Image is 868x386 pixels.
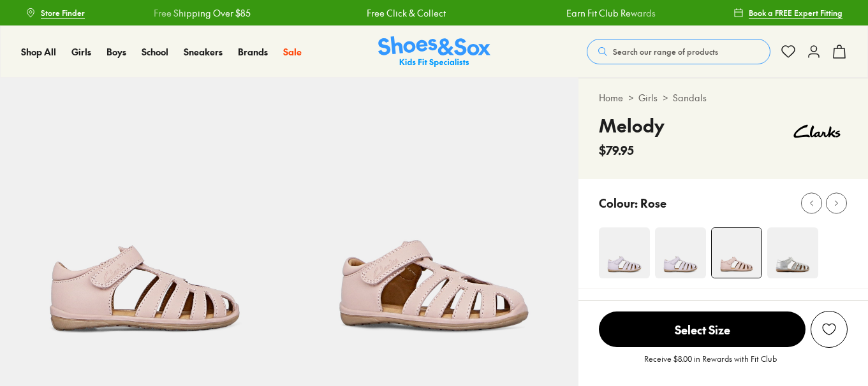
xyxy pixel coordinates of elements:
[587,39,770,64] button: Search our range of products
[599,112,665,139] h4: Melody
[142,45,168,59] a: School
[283,45,302,59] a: Sale
[811,311,848,348] button: Add to Wishlist
[613,46,718,57] span: Search our range of products
[599,91,848,104] div: > >
[599,227,650,278] img: 4-509688_1
[655,227,706,278] img: 4-503762_1
[638,91,658,104] a: Girls
[599,141,634,159] span: $79.95
[378,36,490,68] a: Shoes & Sox
[599,91,623,104] a: Home
[21,45,56,59] a: Shop All
[733,1,842,24] a: Book a FREE Expert Fitting
[184,45,223,59] a: Sneakers
[290,78,579,367] img: 5-503769_1
[749,7,842,18] span: Book a FREE Expert Fitting
[644,353,777,376] p: Receive $8.00 in Rewards with Fit Club
[238,45,268,59] a: Brands
[71,45,91,59] a: Girls
[786,112,848,150] img: Vendor logo
[673,91,707,104] a: Sandals
[378,36,490,68] img: SNS_Logo_Responsive.svg
[107,45,126,59] a: Boys
[640,194,666,211] p: Rose
[364,6,443,20] a: Free Click & Collect
[151,6,247,20] a: Free Shipping Over $85
[41,7,85,18] span: Store Finder
[767,227,818,278] img: 4-553804_1
[26,1,85,24] a: Store Finder
[599,311,805,348] button: Select Size
[599,194,638,211] p: Colour:
[563,6,652,20] a: Earn Fit Club Rewards
[599,311,805,347] span: Select Size
[712,228,761,278] img: 4-503768_1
